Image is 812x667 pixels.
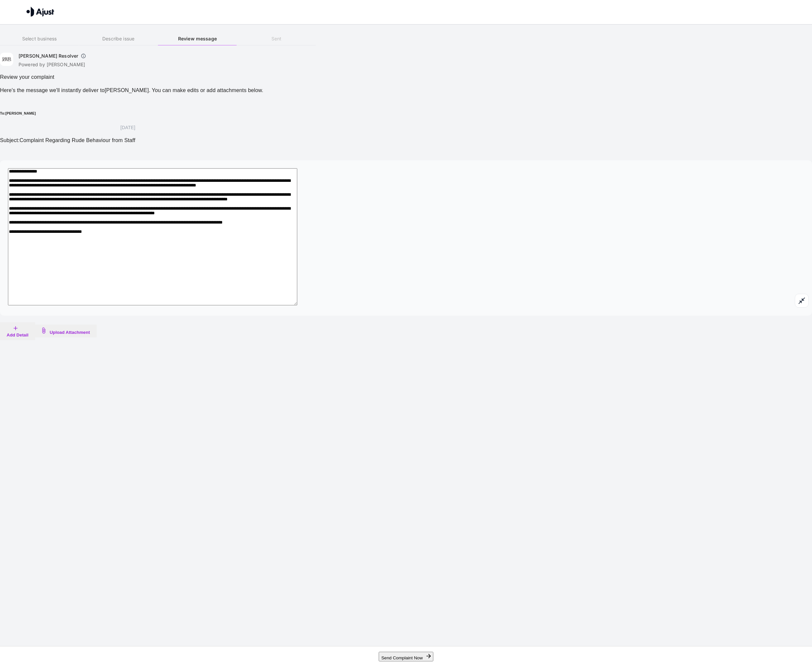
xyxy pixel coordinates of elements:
[35,325,97,337] button: Upload Attachment
[26,7,54,17] img: Ajust
[237,35,316,42] h6: Sent
[19,61,89,68] p: Powered by [PERSON_NAME]
[379,652,433,661] button: Send Complaint Now
[79,35,158,42] h6: Describe issue
[19,53,78,59] h6: [PERSON_NAME] Resolver
[158,35,237,42] h6: Review message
